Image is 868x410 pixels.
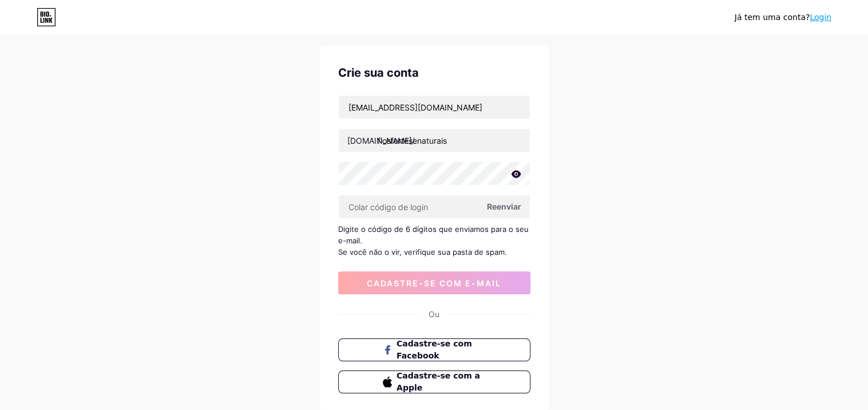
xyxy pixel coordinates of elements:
button: Cadastre-se com e-mail [338,271,530,294]
input: nome de usuário [339,129,530,152]
button: Cadastre-se com a Apple [338,370,530,393]
span: Cadastre-se com e-mail [367,278,501,288]
div: Digite o código de 6 dígitos que enviamos para o seu e-mail. Se você não o vir, verifique sua pas... [338,223,530,258]
input: Colar código de login [339,195,530,218]
span: Cadastre-se com Facebook [397,338,485,362]
span: Reenviar [487,200,521,212]
div: Ou [429,308,439,320]
div: Crie sua conta [338,64,530,81]
div: [DOMAIN_NAME]/ [347,135,415,147]
a: Login [810,13,831,22]
span: Cadastre-se com a Apple [397,370,485,394]
input: Email [339,96,530,119]
div: Já tem uma conta? [735,11,831,23]
button: Cadastre-se com Facebook [338,338,530,361]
